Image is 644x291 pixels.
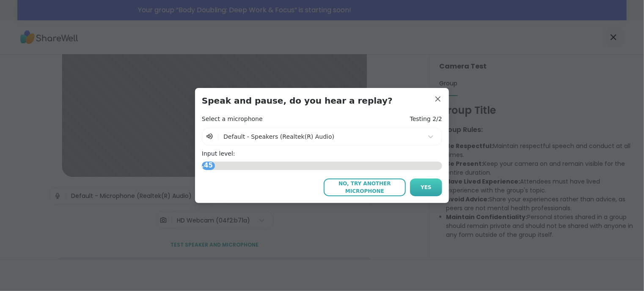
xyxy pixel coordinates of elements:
[195,159,215,173] span: 5.45
[217,132,219,142] span: |
[421,184,432,191] span: Yes
[202,150,442,158] h4: Input level:
[202,115,263,124] h4: Select a microphone
[410,115,442,124] h4: Testing 2/2
[328,180,402,195] span: No, try another microphone
[324,178,406,196] button: No, try another microphone
[410,178,442,196] button: Yes
[202,95,442,107] h3: Speak and pause, do you hear a replay?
